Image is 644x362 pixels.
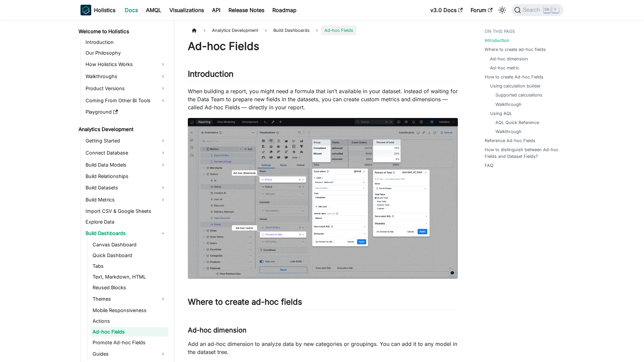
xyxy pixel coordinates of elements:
a: Quick Dashboard [91,251,168,260]
a: API [208,5,224,15]
a: Guides [91,349,168,359]
a: Coming From Other BI Tools [84,95,168,106]
a: Build Data Models [84,160,168,170]
a: Supported calculations [495,92,542,98]
a: Connect Database [84,147,168,158]
a: Ad-hoc dimension [490,56,528,62]
b: Holistics [94,6,115,14]
img: Ad-hoc fields overview [188,118,458,279]
span: Build Dashboards [270,25,313,35]
a: Tabs [91,261,168,271]
a: Analytics Development [76,125,168,134]
button: Search (Ctrl+K) [512,4,563,16]
a: Reused Blocks [91,283,168,292]
nav: Docs sidebar [74,20,174,362]
a: v3.0 Docs [426,5,467,15]
h2: Where to create ad-hoc fields [188,297,458,310]
span: Ad-hoc Fields [321,25,357,35]
a: Our Philosophy [84,48,168,58]
a: Using calculation builder [490,83,541,89]
a: Introduction [84,38,168,47]
a: AMQL [142,5,165,15]
a: Welcome to Holistics [76,27,168,36]
a: How to create Ad-hoc Fields [485,74,543,80]
a: Ad-hoc metric [490,65,519,71]
h2: Introduction [188,69,458,82]
a: Explore Data [84,217,168,227]
a: Roadmap [268,5,301,15]
a: Build Metrics [84,194,168,205]
a: Actions [91,316,168,326]
a: Forum [467,5,496,15]
a: Text, Markdown, HTML [91,272,168,282]
a: Build Relationships [84,172,168,181]
a: Introduction [485,37,509,44]
a: Ad-hoc Fields [91,327,168,337]
a: Walkthrough [495,101,522,108]
a: HolisticsHolistics [80,5,115,15]
a: Walkthroughs [84,71,168,82]
a: How Holistics Works [84,59,168,70]
h1: Ad-hoc Fields [188,40,458,53]
a: Mobile Responsiveness [91,306,168,315]
a: AQL Quick Reference [495,119,539,126]
a: Where to create ad-hoc fields [485,46,546,53]
a: How to distinguish between Ad-hoc Fields and Dataset Fields? [485,146,559,159]
a: Canvas Dashboard [91,240,168,249]
a: Docs [121,5,142,15]
a: FAQ [485,162,493,169]
a: Using AQL [490,110,512,117]
a: Playground [84,107,168,117]
a: Build Datasets [84,182,168,193]
img: Holistics [80,5,91,15]
a: Import CSV & Google Sheets [84,206,168,216]
a: Reference Ad-hoc Fields [485,137,535,144]
p: When building a report, you might need a formula that isn’t available in your dataset. Instead of... [188,87,458,111]
a: Getting Started [84,135,168,146]
span: Search [521,7,544,13]
a: Product Versions [84,83,168,94]
h3: Ad-hoc dimension [188,326,458,335]
span: Analytics Development [209,25,262,35]
a: Build Dashboards [84,228,168,239]
a: Home page [188,25,201,35]
p: Add an ad-hoc dimension to analyze data by new categories or groupings. You can add it to any mod... [188,340,458,356]
a: Promote Ad-hoc Fields [91,338,168,347]
nav: Breadcrumbs [188,25,458,35]
a: Visualizations [165,5,208,15]
a: Themes [91,294,168,304]
a: Walkthrough [495,128,522,135]
button: Switch between dark and light mode (currently light mode) [497,5,507,15]
a: Release Notes [224,5,268,15]
kbd: K [552,7,559,13]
